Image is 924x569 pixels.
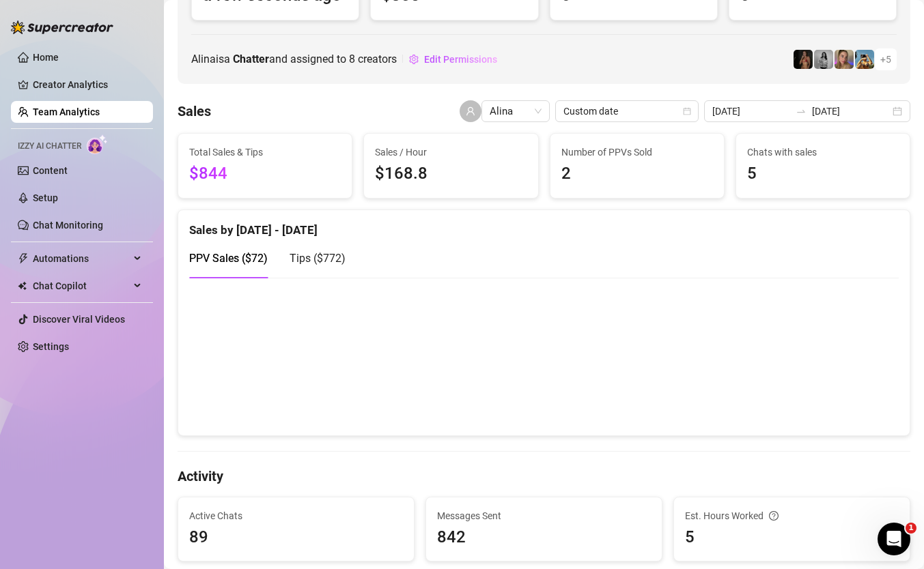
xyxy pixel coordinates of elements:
[189,161,341,187] span: $844
[33,192,58,203] a: Setup
[11,20,113,34] img: logo-BBDzfeDw.svg
[561,161,713,187] span: 2
[878,523,910,555] iframe: Intercom live chat
[375,161,527,187] span: $168.8
[408,48,498,70] button: Edit Permissions
[437,525,651,551] span: 842
[855,50,874,69] img: Babydanix
[33,341,69,352] a: Settings
[437,508,651,523] span: Messages Sent
[794,50,813,69] img: the_bohema
[769,508,779,523] span: question-circle
[189,252,268,265] span: PPV Sales ( $72 )
[33,52,59,63] a: Home
[796,106,807,117] span: to
[191,50,397,68] span: Alina is a and assigned to creators
[835,50,854,69] img: Cherry
[33,74,142,96] a: Creator Analytics
[814,50,833,69] img: A
[880,52,891,67] span: + 5
[18,140,81,153] span: Izzy AI Chatter
[189,508,403,523] span: Active Chats
[490,101,542,121] span: Alina
[685,508,899,523] div: Est. Hours Worked
[33,220,103,231] a: Chat Monitoring
[233,53,269,65] b: Chatter
[33,248,130,269] span: Automations
[563,101,690,121] span: Custom date
[189,145,341,160] span: Total Sales & Tips
[796,106,807,117] span: swap-right
[375,145,527,160] span: Sales / Hour
[189,525,403,551] span: 89
[18,281,27,291] img: Chat Copilot
[33,314,125,325] a: Discover Viral Videos
[466,106,475,116] span: user
[747,161,899,187] span: 5
[18,253,29,264] span: thunderbolt
[409,55,419,64] span: setting
[906,523,916,534] span: 1
[561,145,713,160] span: Number of PPVs Sold
[178,102,211,121] h4: Sales
[712,104,790,119] input: Start date
[747,145,899,160] span: Chats with sales
[424,54,497,65] span: Edit Permissions
[33,275,130,297] span: Chat Copilot
[87,134,108,154] img: AI Chatter
[683,107,691,115] span: calendar
[685,525,899,551] span: 5
[812,104,890,119] input: End date
[33,165,68,176] a: Content
[33,106,100,117] a: Team Analytics
[189,210,899,239] div: Sales by [DATE] - [DATE]
[349,53,355,65] span: 8
[290,252,346,265] span: Tips ( $772 )
[178,467,910,486] h4: Activity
